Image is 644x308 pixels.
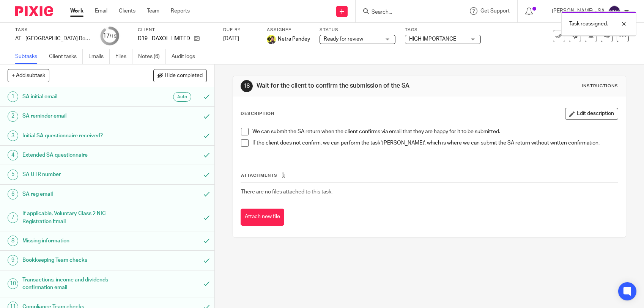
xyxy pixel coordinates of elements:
[22,208,135,227] h1: If applicable, Voluntary Class 2 NIC Registration Email
[8,212,18,223] div: 7
[8,69,49,82] button: + Add subtask
[95,7,107,15] a: Email
[22,189,135,200] h1: SA reg email
[257,82,446,90] h1: Wait for the client to confirm the submission of the SA
[241,80,253,92] div: 18
[8,130,18,141] div: 3
[582,83,618,89] div: Instructions
[22,91,135,102] h1: SA initial email
[88,49,110,64] a: Emails
[8,91,18,102] div: 1
[15,49,43,64] a: Subtasks
[223,27,257,33] label: Due by
[8,189,18,200] div: 6
[278,35,310,43] span: Netra Pandey
[241,111,274,117] p: Description
[241,189,332,195] span: There are no files attached to this task.
[15,35,91,42] div: AT - [GEOGRAPHIC_DATA] Return - PE [DATE]
[22,169,135,180] h1: SA UTR number
[70,7,83,15] a: Work
[324,36,363,42] span: Ready for review
[252,139,618,147] p: If the client does not confirm, we can perform the task '[PERSON_NAME]', which is where we can su...
[22,130,135,141] h1: Initial SA questionnaire received?
[409,36,456,42] span: HIGH IMPORTANCE
[115,49,132,64] a: Files
[8,170,18,180] div: 5
[15,6,53,16] img: Pixie
[153,69,207,82] button: Hide completed
[22,110,135,122] h1: SA reminder email
[267,35,276,44] img: Netra-New-Starbridge-Yellow.jpg
[241,209,284,226] button: Attach new file
[252,128,618,135] p: We can submit the SA return when the client confirms via email that they are happy for it to be s...
[241,173,277,178] span: Attachments
[15,35,91,42] div: AT - SA Return - PE 05-04-2025
[138,49,166,64] a: Notes (6)
[110,34,117,38] small: /19
[103,31,117,40] div: 17
[172,49,201,64] a: Audit logs
[173,92,191,102] div: Auto
[138,35,190,42] p: D19 - DAXOL LIMITED
[267,27,310,33] label: Assignee
[171,7,190,15] a: Reports
[22,235,135,247] h1: Missing information
[147,7,159,15] a: Team
[608,5,620,17] img: svg%3E
[223,36,239,41] span: [DATE]
[8,278,18,289] div: 10
[569,20,608,28] p: Task reassigned.
[119,7,135,15] a: Clients
[22,255,135,266] h1: Bookkeeping Team checks
[8,255,18,266] div: 9
[8,150,18,160] div: 4
[8,111,18,122] div: 2
[138,27,214,33] label: Client
[22,149,135,161] h1: Extended SA questionnaire
[15,27,91,33] label: Task
[22,274,135,294] h1: Transactions, income and dividends confirmation email
[565,108,618,120] button: Edit description
[49,49,83,64] a: Client tasks
[8,236,18,246] div: 8
[165,73,203,79] span: Hide completed
[320,27,395,33] label: Status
